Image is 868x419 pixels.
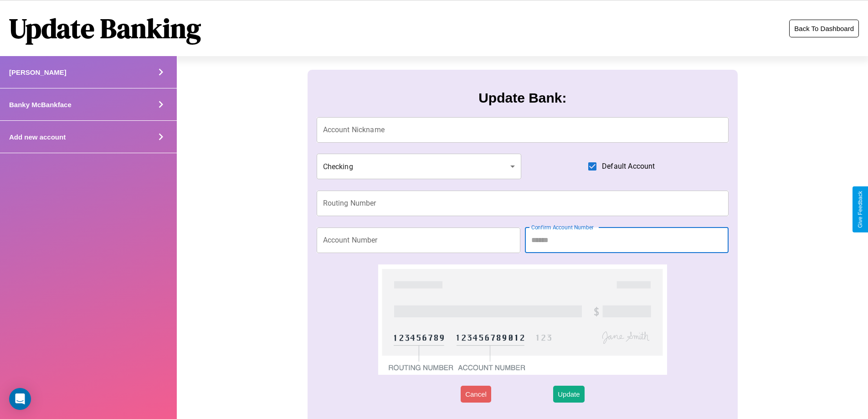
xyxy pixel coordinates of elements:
[531,223,594,231] label: Confirm Account Number
[9,10,201,47] h1: Update Banking
[9,133,66,141] h4: Add new account
[9,68,67,76] h4: [PERSON_NAME]
[553,386,584,403] button: Update
[789,20,859,37] button: Back To Dashboard
[317,154,522,179] div: Checking
[602,161,655,172] span: Default Account
[9,388,31,410] div: Open Intercom Messenger
[9,101,72,109] h4: Banky McBankface
[378,264,667,375] img: check
[857,191,863,228] div: Give Feedback
[461,386,491,403] button: Cancel
[478,90,566,106] h3: Update Bank:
